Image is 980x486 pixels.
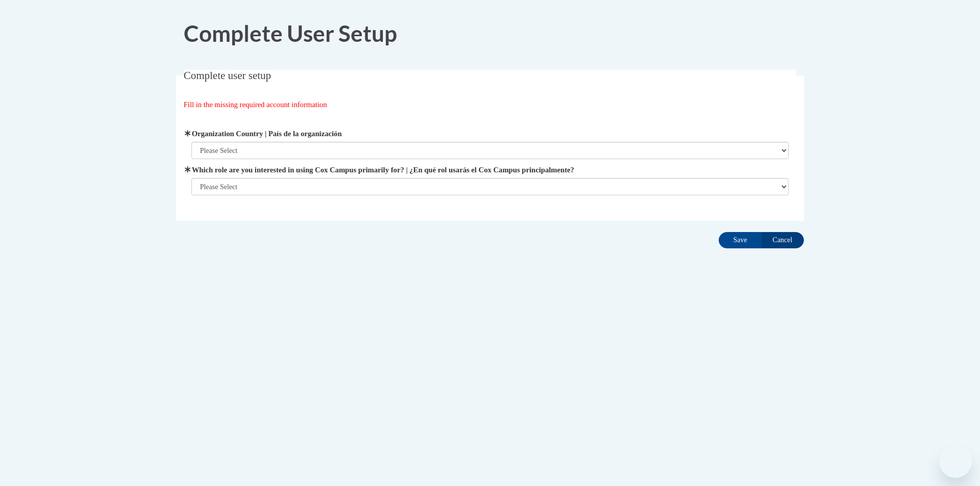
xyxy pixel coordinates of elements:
[191,128,789,139] label: Organization Country | País de la organización
[719,232,762,248] input: Save
[191,164,789,175] label: Which role are you interested in using Cox Campus primarily for? | ¿En qué rol usarás el Cox Camp...
[184,100,327,109] span: Fill in the missing required account information
[184,20,397,46] span: Complete User Setup
[184,69,271,82] span: Complete user setup
[939,445,972,478] iframe: Button to launch messaging window
[761,232,804,248] input: Cancel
